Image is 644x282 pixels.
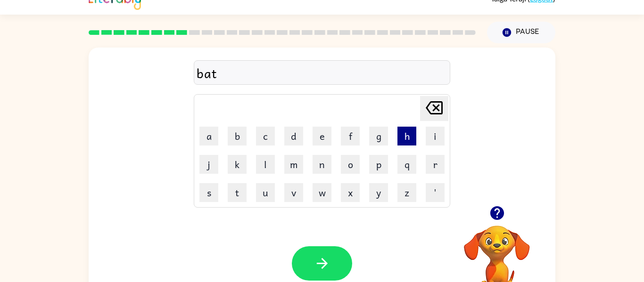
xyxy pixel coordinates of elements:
button: i [426,127,445,145]
button: ' [426,183,445,202]
button: s [199,183,218,202]
button: b [228,127,247,145]
button: q [397,155,416,174]
button: p [369,155,388,174]
button: l [256,155,275,174]
button: r [426,155,445,174]
button: Pause [487,22,555,43]
button: y [369,183,388,202]
button: g [369,127,388,145]
button: e [313,127,331,145]
button: z [397,183,416,202]
button: c [256,127,275,145]
button: d [284,127,303,145]
button: w [313,183,331,202]
button: j [199,155,218,174]
button: v [284,183,303,202]
button: m [284,155,303,174]
button: k [228,155,247,174]
button: x [341,183,360,202]
button: n [313,155,331,174]
button: u [256,183,275,202]
div: bat [197,63,447,83]
button: f [341,127,360,145]
button: t [228,183,247,202]
button: o [341,155,360,174]
button: a [199,127,218,145]
button: h [397,127,416,145]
